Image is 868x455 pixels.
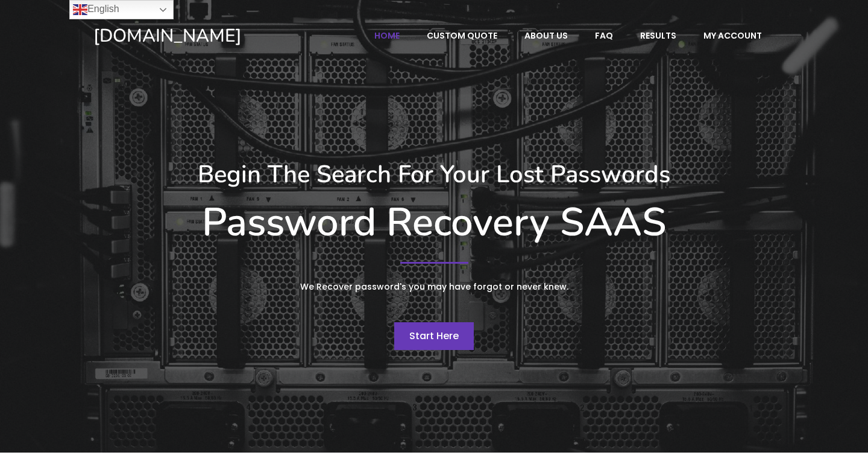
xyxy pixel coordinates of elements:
[414,24,510,47] a: Custom Quote
[427,30,497,41] span: Custom Quote
[582,24,626,47] a: FAQ
[73,2,87,17] img: en
[409,329,459,343] span: Start Here
[362,24,412,47] a: Home
[93,24,324,48] a: [DOMAIN_NAME]
[640,30,676,41] span: Results
[512,24,580,47] a: About Us
[703,30,762,41] span: My account
[524,30,568,41] span: About Us
[691,24,775,47] a: My account
[208,279,660,294] p: We Recover password's you may have forgot or never knew.
[627,24,689,47] a: Results
[394,322,474,350] a: Start Here
[93,160,775,189] h3: Begin The Search For Your Lost Passwords
[595,30,613,41] span: FAQ
[374,30,400,41] span: Home
[93,199,775,246] h1: Password Recovery SAAS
